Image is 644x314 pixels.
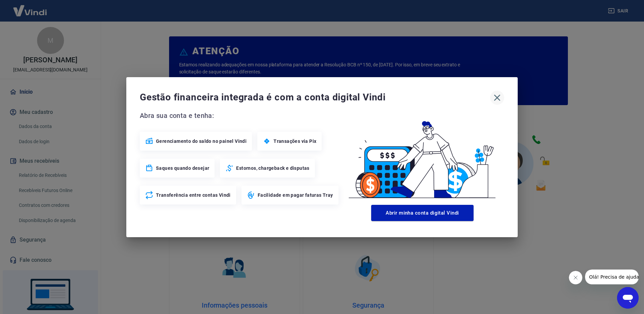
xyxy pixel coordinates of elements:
[236,165,309,171] span: Estornos, chargeback e disputas
[140,91,490,104] span: Gestão financeira integrada é com a conta digital Vindi
[585,270,639,284] iframe: Mensagem da empresa
[156,138,247,145] span: Gerenciamento do saldo no painel Vindi
[569,271,582,284] iframe: Fechar mensagem
[273,138,316,145] span: Transações via Pix
[341,110,504,202] img: Good Billing
[617,287,639,309] iframe: Botão para abrir a janela de mensagens
[371,205,474,221] button: Abrir minha conta digital Vindi
[140,110,341,121] span: Abra sua conta e tenha:
[156,192,231,198] span: Transferência entre contas Vindi
[156,165,209,171] span: Saques quando desejar
[258,192,333,198] span: Facilidade em pagar faturas Tray
[4,5,57,10] span: Olá! Precisa de ajuda?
